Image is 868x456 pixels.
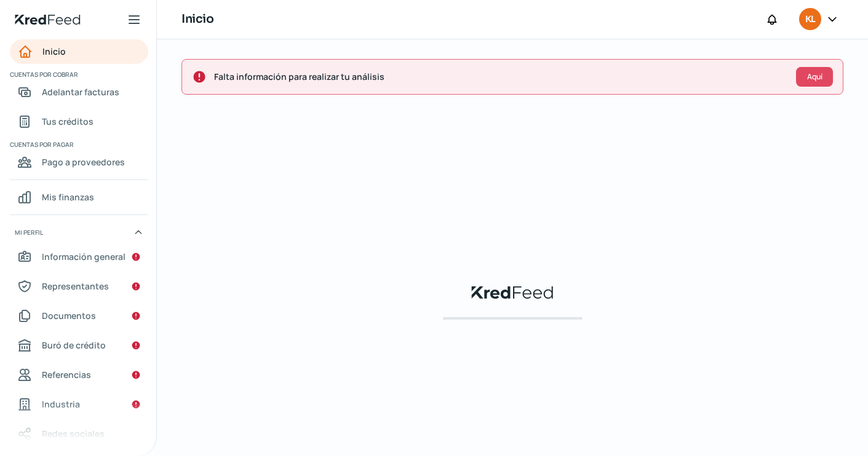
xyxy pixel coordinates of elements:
span: Documentos [42,308,96,323]
h1: Inicio [181,10,213,28]
span: Pago a proveedores [42,154,125,170]
a: Representantes [10,274,148,299]
a: Adelantar facturas [10,80,148,104]
span: KL [805,12,815,27]
a: Tus créditos [10,109,148,134]
a: Pago a proveedores [10,150,148,175]
button: Aquí [796,67,833,87]
a: Mis finanzas [10,185,148,210]
span: Redes sociales [42,426,105,441]
a: Industria [10,392,148,417]
span: Tus créditos [42,114,94,129]
a: Documentos [10,304,148,328]
a: Inicio [10,39,148,64]
span: Referencias [42,367,91,382]
span: Cuentas por cobrar [10,69,146,80]
span: Información general [42,249,125,264]
span: Mi perfil [15,227,43,238]
span: Cuentas por pagar [10,139,146,150]
span: Representantes [42,278,109,294]
span: Inicio [42,44,66,59]
span: Aquí [807,73,822,81]
a: Información general [10,245,148,269]
span: Industria [42,396,80,412]
span: Adelantar facturas [42,84,119,100]
a: Referencias [10,363,148,387]
span: Mis finanzas [42,189,94,205]
a: Redes sociales [10,422,148,446]
span: Falta información para realizar tu análisis [214,69,786,84]
span: Buró de crédito [42,337,106,353]
a: Buró de crédito [10,333,148,358]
